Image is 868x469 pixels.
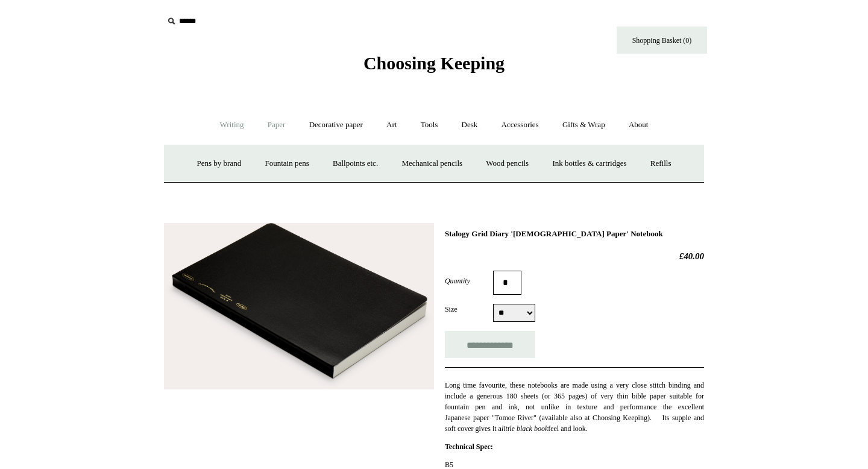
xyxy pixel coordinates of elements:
a: Choosing Keeping [363,63,505,71]
a: Refills [640,148,682,180]
a: About [618,109,659,141]
a: Wood pencils [475,148,539,180]
a: Gifts & Wrap [552,109,616,141]
h2: £40.00 [445,251,704,262]
a: Ballpoints etc. [322,148,389,180]
a: Tools [410,109,449,141]
a: Writing [209,109,255,141]
label: Size [445,304,493,315]
label: Quantity [445,275,493,286]
em: little black book [502,424,548,433]
a: Decorative paper [298,109,374,141]
h1: Stalogy Grid Diary '[DEMOGRAPHIC_DATA] Paper' Notebook [445,229,704,239]
a: Desk [451,109,489,141]
strong: Technical Spec: [445,442,493,451]
img: Stalogy Grid Diary 'Bible Paper' Notebook [164,223,434,389]
p: Long time favourite, these notebooks are made using a very close stitch binding and include a gen... [445,380,704,434]
a: Ink bottles & cartridges [541,148,637,180]
a: Paper [257,109,297,141]
a: Art [376,109,407,141]
a: Accessories [491,109,550,141]
span: Choosing Keeping [363,53,505,73]
a: Fountain pens [254,148,319,180]
a: Shopping Basket (0) [617,27,707,54]
a: Pens by brand [186,148,253,180]
a: Mechanical pencils [391,148,473,180]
